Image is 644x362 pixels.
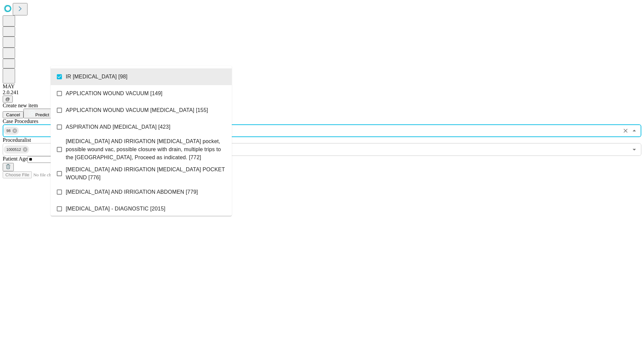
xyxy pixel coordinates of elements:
[5,97,10,102] span: @
[6,112,20,117] span: Cancel
[66,106,208,114] span: APPLICATION WOUND VACUUM [MEDICAL_DATA] [155]
[3,156,28,162] span: Patient Age
[4,145,29,154] div: 1000512
[3,137,31,143] span: Proceduralist
[3,111,23,118] button: Cancel
[66,166,226,182] span: [MEDICAL_DATA] AND IRRIGATION [MEDICAL_DATA] POCKET WOUND [776]
[66,89,162,98] span: APPLICATION WOUND VACUUM [149]
[66,188,198,196] span: [MEDICAL_DATA] AND IRRIGATION ABDOMEN [779]
[4,127,19,135] div: 98
[66,137,226,162] span: [MEDICAL_DATA] AND IRRIGATION [MEDICAL_DATA] pocket, possible wound vac, possible closure with dr...
[66,123,170,131] span: ASPIRATION AND [MEDICAL_DATA] [423]
[630,126,639,135] button: Close
[66,205,165,213] span: [MEDICAL_DATA] - DIAGNOSTIC [2015]
[4,146,24,154] span: 1000512
[3,89,641,96] div: 2.0.241
[66,73,127,81] span: IR [MEDICAL_DATA] [98]
[3,83,641,89] div: MAY
[35,112,49,117] span: Predict
[630,145,639,154] button: Open
[4,127,13,135] span: 98
[23,109,54,118] button: Predict
[3,118,38,124] span: Scheduled Procedure
[3,96,13,103] button: @
[621,126,630,135] button: Clear
[3,103,38,108] span: Create new item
